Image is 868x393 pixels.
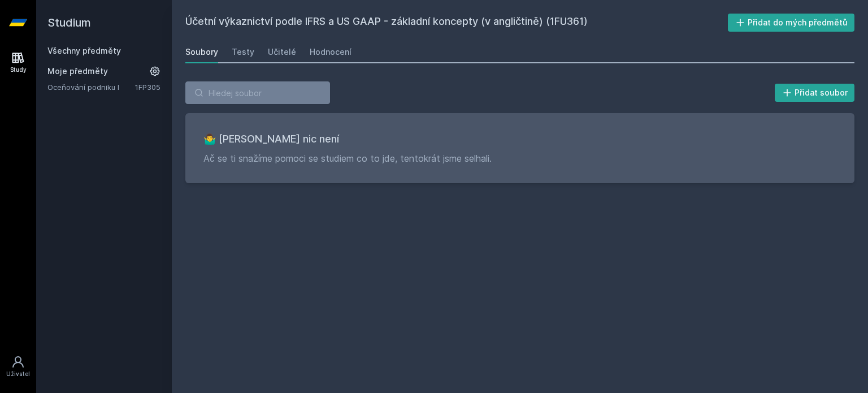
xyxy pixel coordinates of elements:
[135,83,160,92] a: 1FP305
[185,81,330,104] input: Hledej soubor
[185,46,218,58] div: Soubory
[203,131,836,147] h3: 🤷‍♂️ [PERSON_NAME] nic není
[310,41,351,63] a: Hodnocení
[47,46,121,55] a: Všechny předměty
[268,41,296,63] a: Učitelé
[2,349,34,384] a: Uživatel
[268,46,296,58] div: Učitelé
[2,45,34,80] a: Study
[47,66,108,77] span: Moje předměty
[10,66,27,74] div: Study
[728,14,855,32] button: Přidat do mých předmětů
[310,46,351,58] div: Hodnocení
[232,41,254,63] a: Testy
[775,84,855,102] button: Přidat soubor
[47,81,135,93] a: Oceňování podniku I
[6,370,30,378] div: Uživatel
[232,46,254,58] div: Testy
[185,14,728,32] h2: Účetní výkaznictví podle IFRS a US GAAP - základní koncepty (v angličtině) (1FU361)
[185,41,218,63] a: Soubory
[203,152,836,165] p: Ač se ti snažíme pomoci se studiem co to jde, tentokrát jsme selhali.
